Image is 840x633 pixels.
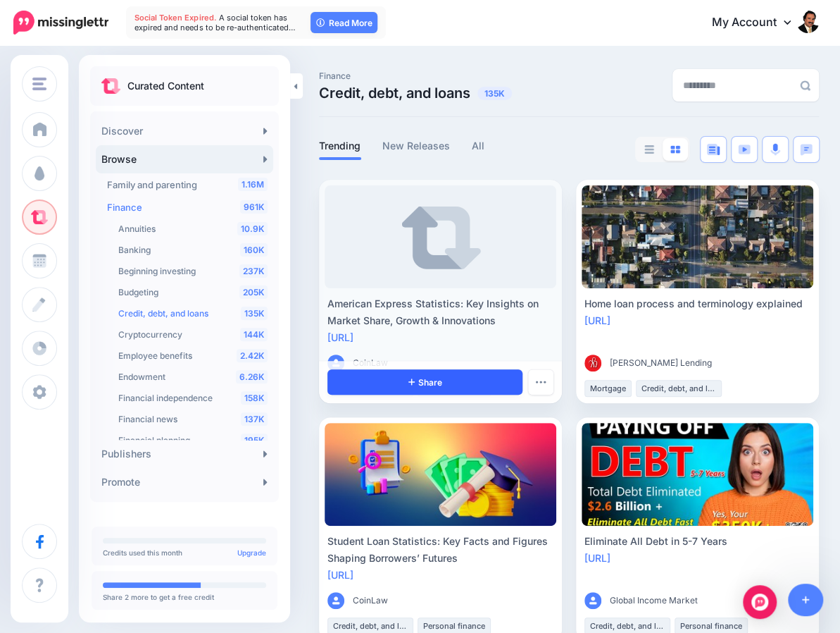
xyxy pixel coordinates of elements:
span: 137K [241,412,268,426]
img: user_default_image.png [327,355,344,371]
span: 160K [240,243,268,257]
span: CoinLaw [353,356,388,370]
span: [PERSON_NAME] Lending [610,356,712,370]
div: Open Intercom Messenger [743,585,777,619]
p: Curated Content [127,78,204,94]
span: 10.9K [237,222,268,235]
img: user_default_image.png [327,592,344,609]
a: New Releases [382,137,451,154]
img: article-blue.png [707,144,720,155]
div: Student Loan Statistics: Key Facts and Figures Shaping Borrowers’ Futures [327,533,553,567]
div: American Express Statistics: Key Insights on Market Share, Growth & Innovations [327,295,553,329]
span: Credit, debt, and loans [319,86,470,100]
span: Banking [118,245,151,255]
a: [URL] [327,331,353,343]
a: 10.9K Annuities [113,219,268,240]
span: Finance [319,69,512,83]
span: 144K [240,328,268,341]
a: Share [327,369,522,395]
span: Annuities [118,223,156,234]
span: 135K [477,87,512,100]
span: Beginning investing [118,266,196,276]
img: AIPUUD66NNQPQ2OVRX3EOIDM3DN5XWU5_thumb.png [584,355,601,371]
a: Browse [96,145,273,173]
a: Promote [96,468,273,496]
span: 1.16M [238,178,268,191]
a: 205K Budgeting [113,282,268,303]
a: 6.26K Endowment [113,367,268,388]
img: video-blue.png [738,145,751,154]
span: Social Token Expired. [134,13,216,23]
a: All [472,137,485,154]
span: 135K [241,307,268,320]
img: microphone.png [770,143,780,156]
span: Share [408,378,442,387]
a: Publishers [96,440,273,468]
a: 237K Beginning investing [113,261,268,282]
div: Eliminate All Debt in 5-7 Years [584,533,810,550]
a: 144K Cryptocurrency [113,324,268,345]
a: [URL] [584,552,610,564]
span: Employee benefits [118,350,192,361]
span: 158K [241,391,268,405]
li: Credit, debt, and loans [636,380,722,397]
img: list-grey.png [644,145,654,154]
span: Family and parenting [107,179,197,190]
img: curate.png [101,78,120,94]
span: Cryptocurrency [118,329,182,340]
span: Finance [107,202,142,213]
li: Mortgage [584,380,632,397]
a: 158K Financial independence [113,388,268,409]
span: 195K [241,434,268,447]
span: A social token has expired and needs to be re-authenticated… [134,13,295,32]
span: 961K [240,200,268,214]
a: 137K Financial news [113,409,268,430]
span: 205K [239,285,268,299]
span: Global Income Market [610,594,698,608]
img: Missinglettr [13,11,108,35]
a: 160K Banking [113,240,268,261]
span: CoinLaw [353,594,388,608]
div: Home loan process and terminology explained [584,295,810,312]
span: Financial independence [118,393,213,403]
img: user_default_image.png [584,592,601,609]
span: Endowment [118,371,165,382]
a: My Account [698,6,819,40]
a: 195K Financial planning [113,430,268,451]
span: Financial planning [118,435,190,445]
a: [URL] [584,314,610,326]
span: 2.42K [237,349,268,362]
a: Read More [311,12,377,33]
a: Trending [319,137,361,154]
span: 6.26K [236,370,268,383]
span: 237K [239,264,268,278]
span: Financial news [118,414,177,424]
a: Discover [96,117,273,145]
img: search-grey-6.png [800,80,810,91]
img: menu.png [32,78,46,90]
a: [URL] [327,569,353,581]
img: grid-blue.png [670,145,680,154]
span: Budgeting [118,287,158,297]
img: chat-square-blue.png [800,144,813,156]
a: 2.42K Employee benefits [113,345,268,367]
img: dots.png [535,380,546,384]
span: Credit, debt, and loans [118,308,208,319]
a: 135K Credit, debt, and loans [113,303,268,324]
